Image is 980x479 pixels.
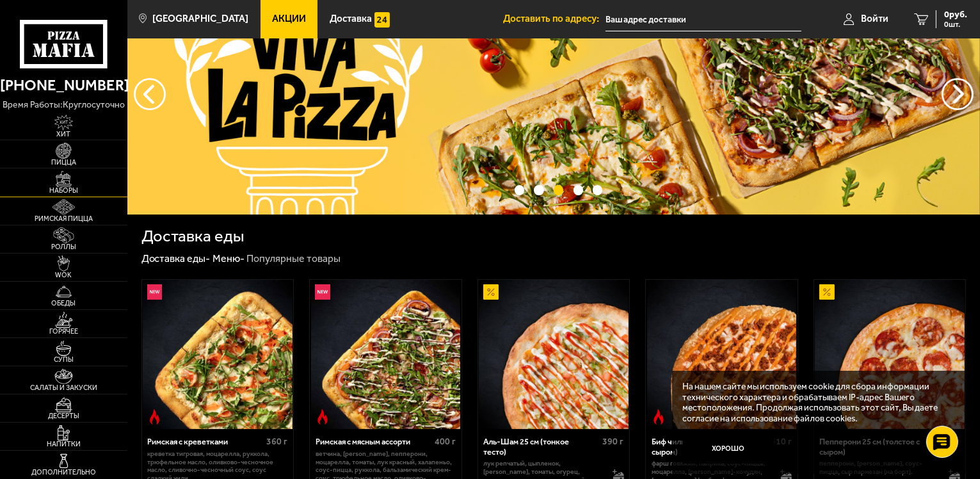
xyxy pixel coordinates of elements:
[478,280,630,430] a: АкционныйАль-Шам 25 см (тонкое тесто)
[147,409,163,425] img: Острое блюдо
[483,437,599,457] div: Аль-Шам 25 см (тонкое тесто)
[606,8,801,31] input: Ваш адрес доставки
[652,437,767,457] div: Биф чили 25 см (толстое с сыром)
[374,12,390,28] img: 15daf4d41897b9f0e9f617042186c801.svg
[646,280,798,430] a: Острое блюдоБиф чили 25 см (толстое с сыром)
[213,252,245,264] a: Меню-
[944,10,967,19] span: 0 руб.
[330,14,372,24] span: Доставка
[814,280,966,430] a: АкционныйПепперони 25 см (толстое с сыром)
[815,280,965,430] img: Пепперони 25 см (толстое с сыром)
[266,436,287,447] span: 360 г
[246,252,341,266] div: Популярные товары
[311,280,461,430] img: Римская с мясным ассорти
[647,280,797,430] img: Биф чили 25 см (толстое с сыром)
[942,78,974,110] button: предыдущий
[682,434,775,464] button: Хорошо
[651,409,666,425] img: Острое блюдо
[310,280,462,430] a: НовинкаОстрое блюдоРимская с мясным ассорти
[534,185,543,195] button: точки переключения
[152,14,248,24] span: [GEOGRAPHIC_DATA]
[272,14,306,24] span: Акции
[147,284,163,300] img: Новинка
[315,409,330,425] img: Острое блюдо
[515,185,524,195] button: точки переключения
[503,14,606,24] span: Доставить по адресу:
[134,78,166,110] button: следующий
[142,280,294,430] a: НовинкаОстрое блюдоРимская с креветками
[141,252,211,264] a: Доставка еды-
[315,284,330,300] img: Новинка
[603,436,624,447] span: 390 г
[574,185,583,195] button: точки переключения
[483,284,499,300] img: Акционный
[147,437,263,446] div: Римская с креветками
[479,280,629,430] img: Аль-Шам 25 см (тонкое тесто)
[682,381,948,423] p: На нашем сайте мы используем cookie для сбора информации технического характера и обрабатываем IP...
[593,185,602,195] button: точки переключения
[141,228,245,245] h1: Доставка еды
[143,280,293,430] img: Римская с креветками
[944,20,967,28] span: 0 шт.
[316,437,431,446] div: Римская с мясным ассорти
[554,185,563,195] button: точки переключения
[819,284,835,300] img: Акционный
[435,436,456,447] span: 400 г
[861,14,888,24] span: Войти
